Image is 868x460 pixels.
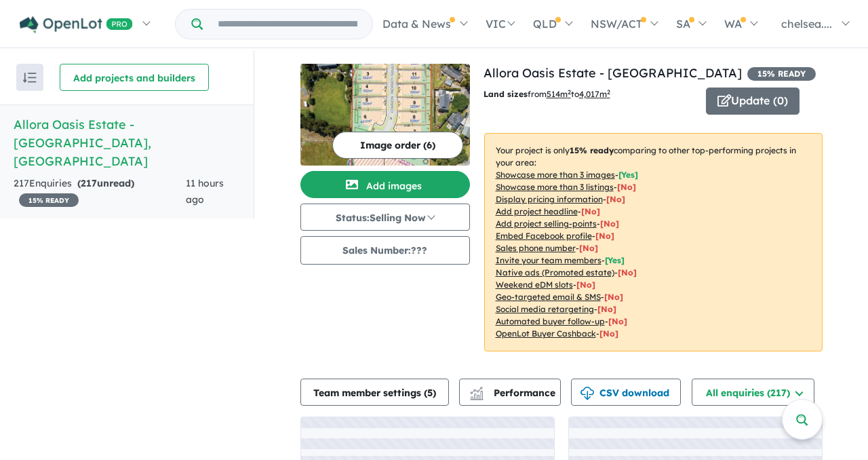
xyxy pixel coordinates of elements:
[496,292,601,302] u: Geo-targeted email & SMS
[484,133,823,351] p: Your project is only comparing to other top-performing projects in your area: - - - - - - - - - -...
[472,387,555,399] span: Performance
[496,280,573,290] u: Weekend eDM slots
[300,171,470,198] button: Add images
[747,67,816,81] span: 15 % READY
[19,193,79,207] span: 15 % READY
[568,88,571,96] sup: 2
[332,132,463,159] button: Image order (6)
[470,391,484,400] img: bar-chart.svg
[570,145,614,155] b: 15 % ready
[706,88,800,115] button: Update (0)
[547,89,571,99] u: 514 m
[781,17,832,31] span: chelsea....
[595,231,614,241] span: [ No ]
[496,243,576,253] u: Sales phone number
[692,379,814,406] button: All enquiries (217)
[300,236,470,265] button: Sales Number:???
[496,231,592,241] u: Embed Facebook profile
[618,170,638,180] span: [ Yes ]
[579,89,610,99] u: 4,017 m
[496,316,605,326] u: Automated buyer follow-up
[459,379,561,406] button: Performance
[186,177,224,206] span: 11 hours ago
[300,379,449,406] button: Team member settings (5)
[607,88,610,96] sup: 2
[470,387,482,394] img: line-chart.svg
[618,267,637,277] span: [No]
[579,243,598,253] span: [ No ]
[496,182,614,192] u: Showcase more than 3 listings
[496,170,615,180] u: Showcase more than 3 images
[496,206,578,216] u: Add project headline
[608,316,627,326] span: [No]
[23,73,37,83] img: sort.svg
[600,218,619,229] span: [ No ]
[14,115,240,170] h5: Allora Oasis Estate - [GEOGRAPHIC_DATA] , [GEOGRAPHIC_DATA]
[576,280,595,290] span: [No]
[496,328,596,339] u: OpenLot Buyer Cashback
[581,206,600,216] span: [ No ]
[484,89,528,99] b: Land sizes
[300,64,470,166] img: Allora Oasis Estate - Ferntree Gully
[606,194,625,204] span: [ No ]
[14,176,186,208] div: 217 Enquir ies
[81,177,97,189] span: 217
[571,89,610,99] span: to
[20,16,133,33] img: Openlot PRO Logo White
[571,379,681,406] button: CSV download
[580,387,594,400] img: download icon
[300,204,470,231] button: Status:Selling Now
[604,292,623,302] span: [No]
[496,267,614,277] u: Native ads (Promoted estate)
[427,387,433,399] span: 5
[205,9,370,39] input: Try estate name, suburb, builder or developer
[599,328,618,339] span: [No]
[496,194,603,204] u: Display pricing information
[77,177,134,189] strong: ( unread)
[496,218,597,229] u: Add project selling-points
[484,65,742,81] a: Allora Oasis Estate - [GEOGRAPHIC_DATA]
[484,88,696,101] p: from
[597,304,616,314] span: [No]
[605,255,625,265] span: [ Yes ]
[496,255,601,265] u: Invite your team members
[496,304,594,314] u: Social media retargeting
[60,64,209,91] button: Add projects and builders
[617,182,636,192] span: [ No ]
